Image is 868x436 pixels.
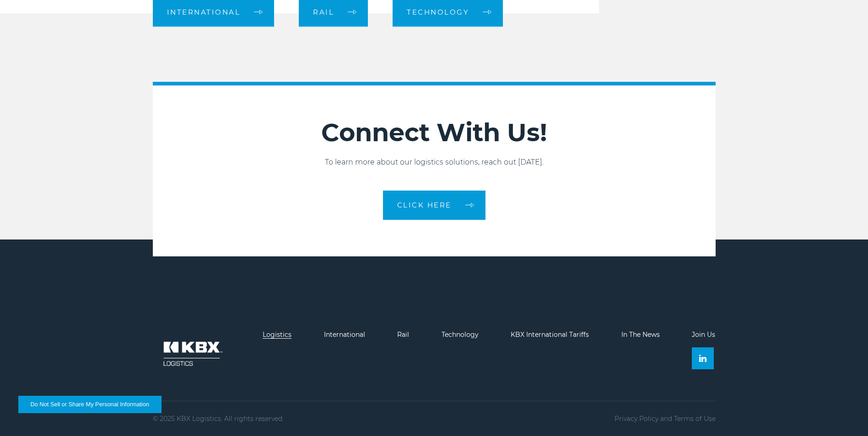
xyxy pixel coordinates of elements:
a: International [324,330,365,339]
span: CLICK HERE [397,202,452,208]
a: CLICK HERE arrow arrow [383,191,485,220]
span: International [167,9,241,16]
a: Rail [397,330,409,339]
button: Do Not Sell or Share My Personal Information [18,396,162,413]
span: Technology [407,9,469,16]
span: Rail [313,9,334,16]
h2: Connect With Us! [153,117,716,148]
p: To learn more about our logistics solutions, reach out [DATE]. [153,157,716,168]
a: Terms of Use [674,415,716,423]
a: Join Us [692,330,715,339]
p: © 2025 KBX Logistics. All rights reserved. [153,415,284,422]
img: kbx logo [153,331,231,377]
a: KBX International Tariffs [511,330,589,339]
a: Privacy Policy [615,415,658,423]
a: In The News [621,330,660,339]
a: Technology [442,330,479,339]
a: Logistics [263,330,291,339]
span: and [660,415,672,423]
img: Linkedin [699,355,706,362]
